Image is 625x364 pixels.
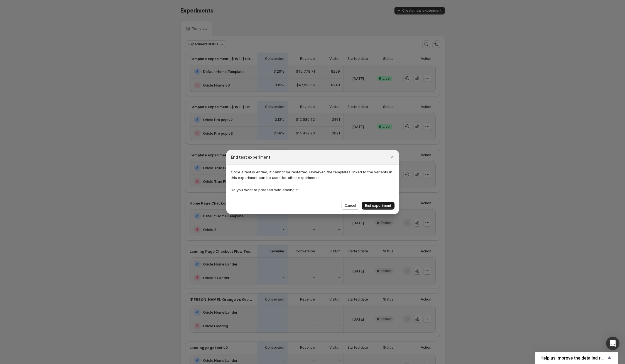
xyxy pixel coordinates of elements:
p: Once a test is ended, it cannot be restarted. However, the templates linked to the variants in th... [231,169,394,180]
p: Do you want to proceed with ending it? [231,187,394,193]
span: Help us improve the detailed report for A/B campaigns [540,355,606,361]
div: Open Intercom Messenger [606,337,619,350]
h2: End test experiment [231,154,270,160]
button: End experiment [362,202,394,210]
button: Cancel [341,202,359,210]
span: End experiment [365,203,391,208]
button: Close [388,153,396,161]
span: Cancel [345,203,356,208]
button: Show survey - Help us improve the detailed report for A/B campaigns [540,355,613,361]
